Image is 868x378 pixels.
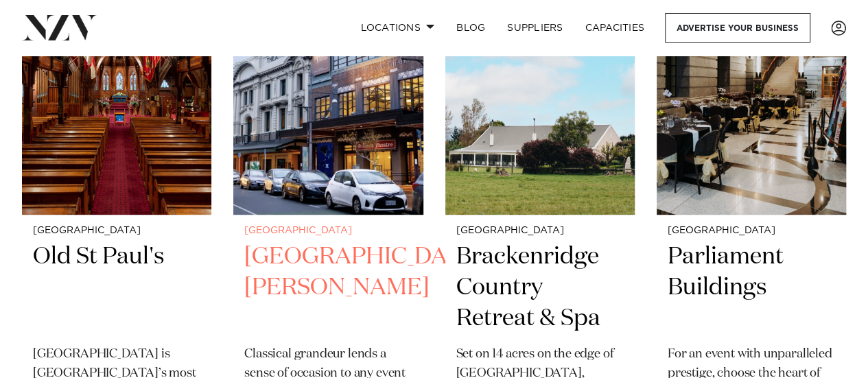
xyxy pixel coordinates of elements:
small: [GEOGRAPHIC_DATA] [456,226,624,236]
small: [GEOGRAPHIC_DATA] [244,226,412,236]
a: SUPPLIERS [496,13,574,43]
h2: Brackenridge Country Retreat & Spa [456,241,624,334]
small: [GEOGRAPHIC_DATA] [668,226,835,236]
a: BLOG [445,13,496,43]
a: Advertise your business [665,13,810,43]
a: Capacities [574,13,656,43]
a: Locations [349,13,445,43]
img: nzv-logo.png [22,15,97,40]
h2: Parliament Buildings [668,241,835,334]
small: [GEOGRAPHIC_DATA] [33,226,200,236]
h2: Old St Paul's [33,241,200,334]
h2: [GEOGRAPHIC_DATA][PERSON_NAME] [244,241,412,334]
